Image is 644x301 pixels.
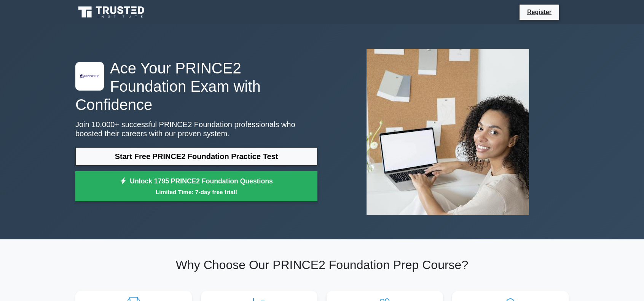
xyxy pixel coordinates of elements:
[75,120,317,138] p: Join 10,000+ successful PRINCE2 Foundation professionals who boosted their careers with our prove...
[523,7,556,17] a: Register
[75,171,317,202] a: Unlock 1795 PRINCE2 Foundation QuestionsLimited Time: 7-day free trial!
[85,188,308,196] small: Limited Time: 7-day free trial!
[75,147,317,166] a: Start Free PRINCE2 Foundation Practice Test
[75,258,569,272] h2: Why Choose Our PRINCE2 Foundation Prep Course?
[75,59,317,114] h1: Ace Your PRINCE2 Foundation Exam with Confidence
